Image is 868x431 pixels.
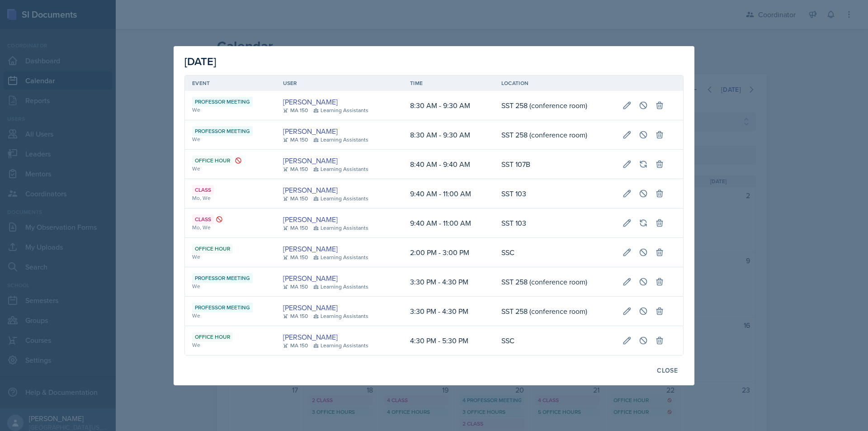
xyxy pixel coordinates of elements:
[283,312,308,320] div: MA 150
[283,253,308,261] div: MA 150
[403,91,494,120] td: 8:30 AM - 9:30 AM
[313,341,368,350] div: Learning Assistants
[494,208,615,238] td: SST 103
[403,238,494,267] td: 2:00 PM - 3:00 PM
[283,273,338,284] a: [PERSON_NAME]
[283,106,308,114] div: MA 150
[192,223,269,232] div: Mo, We
[192,194,269,202] div: Mo, We
[403,76,494,91] th: Time
[494,150,615,179] td: SST 107B
[494,120,615,150] td: SST 258 (conference room)
[283,155,338,166] a: [PERSON_NAME]
[283,332,338,342] a: [PERSON_NAME]
[403,208,494,238] td: 9:40 AM - 11:00 AM
[192,126,253,136] div: Professor Meeting
[283,96,338,107] a: [PERSON_NAME]
[313,253,368,261] div: Learning Assistants
[283,341,308,350] div: MA 150
[184,53,684,70] div: [DATE]
[192,341,269,349] div: We
[192,273,253,283] div: Professor Meeting
[283,126,338,137] a: [PERSON_NAME]
[494,326,615,355] td: SSC
[192,253,269,261] div: We
[313,283,368,291] div: Learning Assistants
[192,135,269,143] div: We
[192,244,233,254] div: Office Hour
[283,283,308,291] div: MA 150
[192,165,269,173] div: We
[313,136,368,144] div: Learning Assistants
[192,185,214,195] div: Class
[192,97,253,107] div: Professor Meeting
[192,156,233,166] div: Office Hour
[283,185,338,195] a: [PERSON_NAME]
[403,326,494,355] td: 4:30 PM - 5:30 PM
[192,214,214,224] div: Class
[494,238,615,267] td: SSC
[192,332,233,342] div: Office Hour
[283,194,308,203] div: MA 150
[403,267,494,297] td: 3:30 PM - 4:30 PM
[403,179,494,208] td: 9:40 AM - 11:00 AM
[403,297,494,326] td: 3:30 PM - 4:30 PM
[651,363,684,378] button: Close
[313,312,368,320] div: Learning Assistants
[403,120,494,150] td: 8:30 AM - 9:30 AM
[657,367,678,374] div: Close
[192,282,269,290] div: We
[283,214,338,225] a: [PERSON_NAME]
[494,297,615,326] td: SST 258 (conference room)
[283,243,338,254] a: [PERSON_NAME]
[283,302,338,313] a: [PERSON_NAME]
[283,136,308,144] div: MA 150
[313,224,368,232] div: Learning Assistants
[494,91,615,120] td: SST 258 (conference room)
[494,76,615,91] th: Location
[192,106,269,114] div: We
[313,165,368,173] div: Learning Assistants
[185,76,276,91] th: Event
[192,303,253,313] div: Professor Meeting
[283,165,308,173] div: MA 150
[494,179,615,208] td: SST 103
[192,312,269,320] div: We
[283,224,308,232] div: MA 150
[313,106,368,114] div: Learning Assistants
[494,267,615,297] td: SST 258 (conference room)
[276,76,403,91] th: User
[313,194,368,203] div: Learning Assistants
[403,150,494,179] td: 8:40 AM - 9:40 AM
